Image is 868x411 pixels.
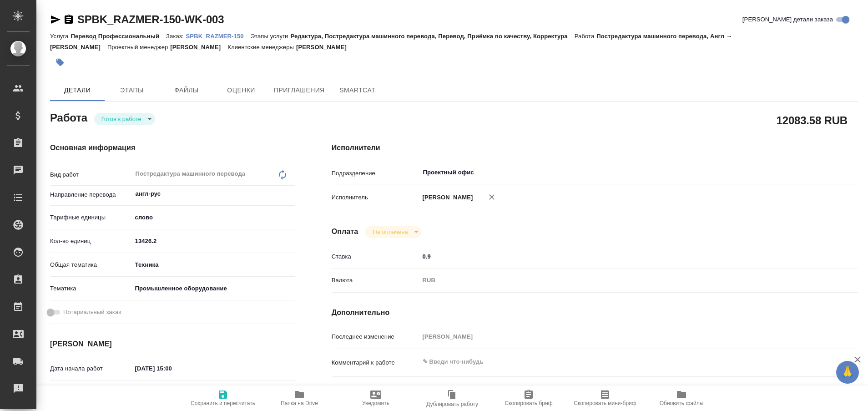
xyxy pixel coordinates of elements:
div: RUB [419,273,814,288]
button: Уведомить [338,386,414,411]
p: Этапы услуги [251,33,291,40]
p: Тарифные единицы [50,213,132,222]
span: [PERSON_NAME] детали заказа [742,15,833,24]
h2: Работа [50,109,87,125]
p: Ставка [332,252,419,261]
p: Услуга [50,33,71,40]
p: Перевод Профессиональный [71,33,166,40]
button: Скопировать ссылку для ЯМессенджера [50,14,61,25]
button: Обновить файлы [643,386,720,411]
button: Open [809,172,811,173]
button: Скопировать бриф [490,386,567,411]
div: Техника [132,257,295,273]
span: Скопировать мини-бриф [574,400,636,406]
p: Редактура, Постредактура машинного перевода, Перевод, Приёмка по качеству, Корректура [290,33,574,40]
h4: Исполнители [332,142,858,153]
span: Нотариальный заказ [63,308,121,317]
h2: 12083.58 RUB [777,112,848,128]
span: SmartCat [336,85,379,96]
input: ✎ Введи что-нибудь [419,250,814,263]
p: Работа [575,33,597,40]
h4: Оплата [332,226,358,237]
span: Сохранить и пересчитать [191,400,255,406]
button: 🙏 [836,361,859,384]
span: Уведомить [362,400,389,406]
span: Приглашения [274,85,325,96]
p: Дата начала работ [50,364,132,373]
span: Этапы [110,85,154,96]
p: Заказ: [166,33,186,40]
button: Удалить исполнителя [482,187,502,207]
h4: [PERSON_NAME] [50,339,295,350]
p: Последнее изменение [332,332,419,341]
div: Готов к работе [94,113,155,125]
button: Дублировать работу [414,386,490,411]
input: Пустое поле [419,330,814,343]
p: Исполнитель [332,193,419,202]
input: ✎ Введи что-нибудь [132,362,212,375]
button: Не оплачена [370,228,410,236]
button: Open [290,193,292,195]
a: SPBK_RAZMER-150-WK-003 [77,13,224,25]
p: [PERSON_NAME] [419,193,473,202]
p: Подразделение [332,169,419,178]
p: Тематика [50,284,132,293]
span: Папка на Drive [281,400,318,406]
button: Скопировать ссылку [63,14,74,25]
input: ✎ Введи что-нибудь [132,234,295,248]
h4: Дополнительно [332,307,858,318]
span: Обновить файлы [660,400,704,406]
button: Добавить тэг [50,52,70,72]
p: [PERSON_NAME] [170,44,227,51]
button: Папка на Drive [261,386,338,411]
span: Оценки [219,85,263,96]
span: Дублировать работу [426,401,478,407]
p: Проектный менеджер [107,44,170,51]
p: Вид работ [50,170,132,179]
h4: Основная информация [50,142,295,153]
a: SPBK_RAZMER-150 [186,32,251,40]
div: Готов к работе [365,226,421,238]
p: Валюта [332,276,419,285]
span: Файлы [165,85,208,96]
button: Сохранить и пересчитать [185,386,261,411]
span: Скопировать бриф [505,400,552,406]
div: Промышленное оборудование [132,281,295,296]
span: Детали [56,85,99,96]
p: SPBK_RAZMER-150 [186,33,251,40]
p: [PERSON_NAME] [296,44,353,51]
button: Готов к работе [99,115,144,123]
button: Скопировать мини-бриф [567,386,643,411]
div: слово [132,210,295,225]
p: Клиентские менеджеры [227,44,296,51]
p: Комментарий к работе [332,358,419,367]
p: Общая тематика [50,260,132,269]
p: Направление перевода [50,190,132,199]
span: 🙏 [840,363,855,382]
p: Кол-во единиц [50,237,132,246]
